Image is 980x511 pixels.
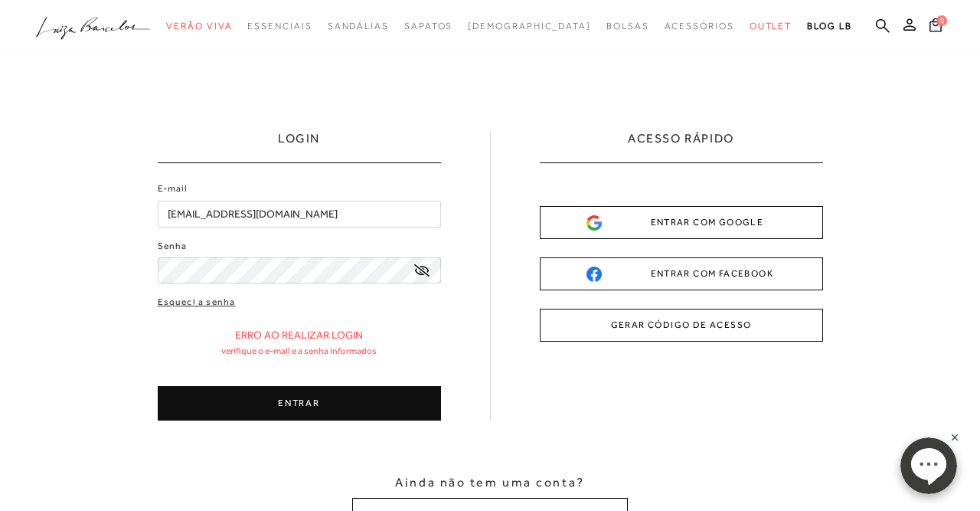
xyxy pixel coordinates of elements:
[221,346,377,356] p: Verifique o e-mail e a senha informados
[807,21,851,31] span: BLOG LB
[247,12,312,41] a: categoryNavScreenReaderText
[606,12,649,41] a: categoryNavScreenReaderText
[328,12,389,41] a: categoryNavScreenReaderText
[158,239,188,254] label: Senha
[606,21,649,31] span: Bolsas
[665,12,734,41] a: categoryNavScreenReaderText
[925,17,946,38] button: 0
[807,12,851,41] a: BLOG LB
[665,21,734,31] span: Acessórios
[586,266,776,282] div: ENTRAR COM FACEBOOK
[540,206,823,239] button: ENTRAR COM GOOGLE
[540,257,823,290] button: ENTRAR COM FACEBOOK
[158,295,236,310] a: Esqueci a senha
[750,21,792,31] span: Outlet
[540,309,823,342] button: GERAR CÓDIGO DE ACESSO
[278,130,320,162] h1: LOGIN
[414,264,430,276] a: exibir senha
[166,21,232,31] span: Verão Viva
[235,329,363,342] p: Erro ao realizar login
[404,12,452,41] a: categoryNavScreenReaderText
[247,21,312,31] span: Essenciais
[628,130,734,162] h2: ACESSO RÁPIDO
[158,386,441,421] button: ENTRAR
[166,12,232,41] a: categoryNavScreenReaderText
[404,21,452,31] span: Sapatos
[328,21,389,31] span: Sandálias
[468,21,591,31] span: [DEMOGRAPHIC_DATA]
[158,201,441,228] input: E-mail
[158,182,188,196] label: E-mail
[750,12,792,41] a: categoryNavScreenReaderText
[468,12,591,41] a: noSubCategoriesText
[395,474,584,491] span: Ainda não tem uma conta?
[936,15,947,26] span: 0
[586,215,776,231] div: ENTRAR COM GOOGLE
